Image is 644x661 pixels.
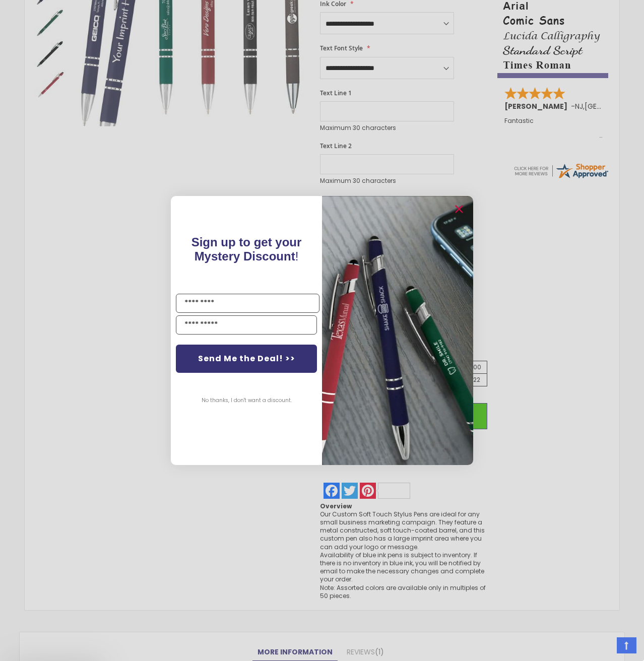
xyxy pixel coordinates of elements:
[191,235,302,263] span: Sign up to get your Mystery Discount
[176,345,317,373] button: Send Me the Deal! >>
[451,201,467,217] button: Close dialog
[197,388,297,413] button: No thanks, I don't want a discount.
[322,196,473,465] img: pop-up-image
[191,235,302,263] span: !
